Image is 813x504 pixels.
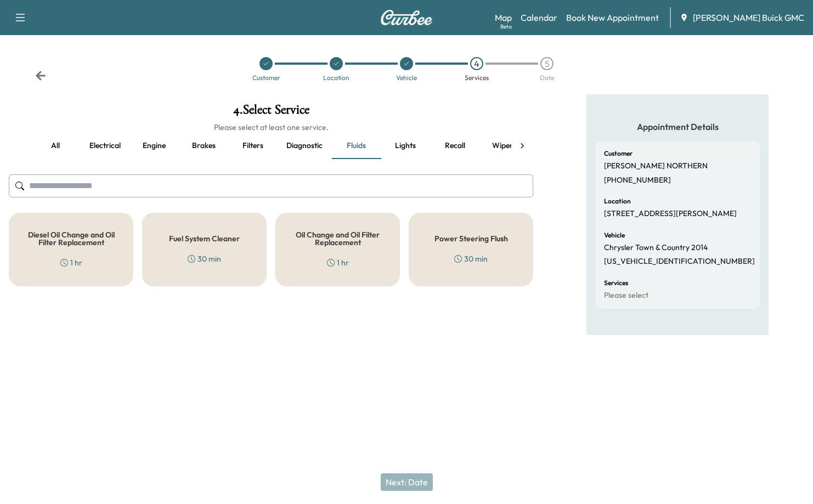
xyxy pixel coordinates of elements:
[604,257,755,267] p: [US_VEHICLE_IDENTIFICATION_NUMBER]
[434,235,508,242] h5: Power Steering Flush
[604,232,625,239] h6: Vehicle
[252,75,280,81] div: Customer
[454,253,488,264] div: 30 min
[540,75,554,81] div: Date
[495,11,512,24] a: MapBeta
[604,209,737,219] p: [STREET_ADDRESS][PERSON_NAME]
[479,133,529,159] button: Wipers
[169,235,240,242] h5: Fuel System Cleaner
[540,57,554,70] div: 5
[566,11,659,24] a: Book New Appointment
[604,150,633,157] h6: Customer
[35,70,46,81] div: Back
[60,257,82,268] div: 1 hr
[278,133,331,159] button: Diagnostic
[80,133,129,159] button: Electrical
[27,231,115,246] h5: Diesel Oil Change and Oil Filter Replacement
[693,11,804,24] span: [PERSON_NAME] Buick GMC
[188,253,221,264] div: 30 min
[9,122,533,133] h6: Please select at least one service.
[9,103,533,122] h1: 4 . Select Service
[396,75,417,81] div: Vehicle
[327,257,349,268] div: 1 hr
[604,161,708,171] p: [PERSON_NAME] NORTHERN
[521,11,557,24] a: Calendar
[604,243,708,253] p: Chrysler Town & Country 2014
[228,133,278,159] button: Filters
[604,175,671,185] p: [PHONE_NUMBER]
[595,121,760,133] h5: Appointment Details
[500,22,512,31] div: Beta
[604,280,628,286] h6: Services
[381,133,430,159] button: Lights
[470,57,483,70] div: 4
[31,133,80,159] button: all
[129,133,179,159] button: Engine
[323,75,349,81] div: Location
[293,231,382,246] h5: Oil Change and Oil Filter Replacement
[465,75,489,81] div: Services
[179,133,228,159] button: Brakes
[604,291,648,301] p: Please select
[31,133,511,159] div: basic tabs example
[380,10,433,25] img: Curbee Logo
[430,133,479,159] button: Recall
[604,198,631,205] h6: Location
[331,133,381,159] button: Fluids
